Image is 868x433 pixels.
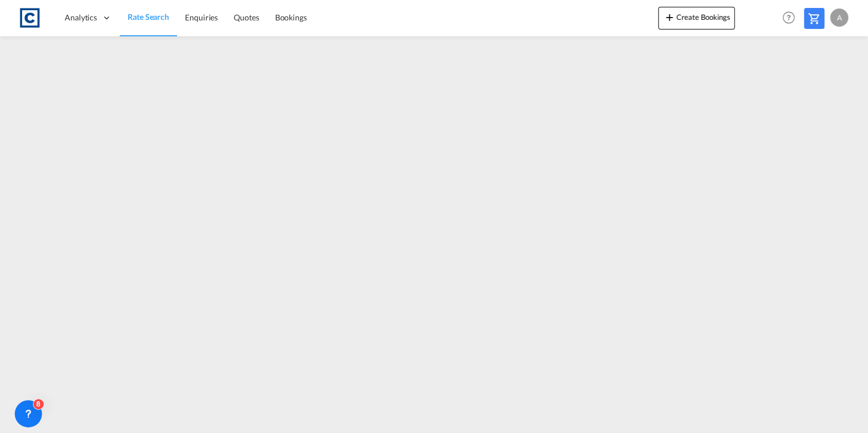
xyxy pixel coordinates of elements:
[275,12,307,22] span: Bookings
[779,8,804,28] div: Help
[830,9,848,27] div: A
[663,10,676,24] md-icon: icon-plus 400-fg
[185,12,218,22] span: Enquiries
[17,5,43,31] img: 1fdb9190129311efbfaf67cbb4249bed.jpeg
[779,8,798,27] span: Help
[65,12,97,23] span: Analytics
[128,12,169,22] span: Rate Search
[658,7,735,30] button: icon-plus 400-fgCreate Bookings
[234,12,259,22] span: Quotes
